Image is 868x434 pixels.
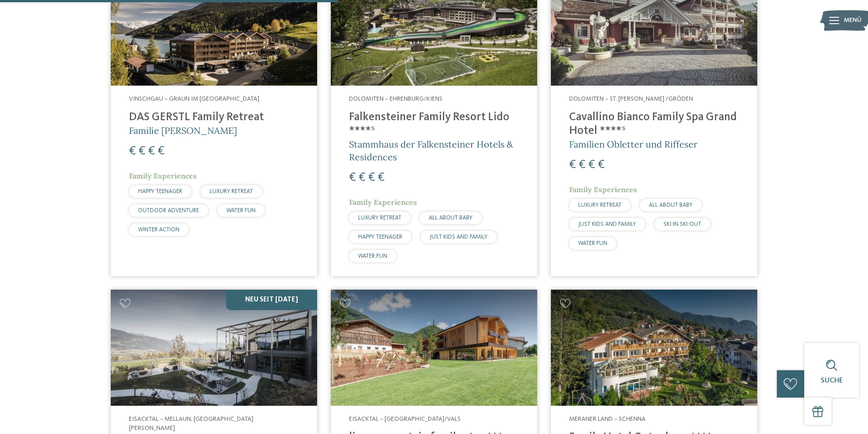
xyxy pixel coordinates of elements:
span: LUXURY RETREAT [210,189,253,194]
span: JUST KIDS AND FAMILY [578,221,636,227]
span: Dolomiten – St. [PERSON_NAME] /Gröden [569,96,693,102]
img: Family Hotel Gutenberg **** [551,290,757,406]
span: LUXURY RETREAT [578,202,621,208]
span: € [579,159,586,171]
span: WATER FUN [578,240,607,246]
span: OUTDOOR ADVENTURE [138,208,199,214]
span: € [598,159,605,171]
h4: Cavallino Bianco Family Spa Grand Hotel ****ˢ [569,111,739,138]
span: SKI-IN SKI-OUT [663,221,701,227]
span: WATER FUN [226,208,256,214]
span: WATER FUN [358,253,387,259]
span: € [368,172,375,184]
span: € [139,145,145,157]
span: Dolomiten – Ehrenburg/Kiens [349,96,442,102]
span: ALL ABOUT BABY [649,202,693,208]
span: Family Experiences [129,171,197,180]
span: Vinschgau – Graun im [GEOGRAPHIC_DATA] [129,96,259,102]
span: Eisacktal – Mellaun, [GEOGRAPHIC_DATA][PERSON_NAME] [129,416,253,431]
h4: Falkensteiner Family Resort Lido ****ˢ [349,111,519,138]
span: Eisacktal – [GEOGRAPHIC_DATA]/Vals [349,416,461,422]
span: € [359,172,365,184]
span: € [349,172,356,184]
span: LUXURY RETREAT [358,215,401,221]
span: Suche [821,377,843,384]
span: € [569,159,576,171]
span: Meraner Land – Schenna [569,416,646,422]
span: WINTER ACTION [138,227,180,233]
img: Familienhotels gesucht? Hier findet ihr die besten! [331,290,537,406]
span: ALL ABOUT BABY [429,215,473,221]
span: Stammhaus der Falkensteiner Hotels & Residences [349,138,513,163]
span: HAPPY TEENAGER [358,234,402,240]
span: € [588,159,595,171]
span: HAPPY TEENAGER [138,189,182,194]
span: Familie [PERSON_NAME] [129,125,237,136]
span: € [158,145,164,157]
span: € [129,145,136,157]
img: Familienhotels gesucht? Hier findet ihr die besten! [111,290,317,406]
span: € [378,172,385,184]
span: € [148,145,155,157]
span: Familien Obletter und Riffeser [569,138,698,150]
span: Family Experiences [349,198,417,207]
h4: DAS GERSTL Family Retreat [129,111,299,124]
span: JUST KIDS AND FAMILY [430,234,488,240]
span: Family Experiences [569,185,637,194]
